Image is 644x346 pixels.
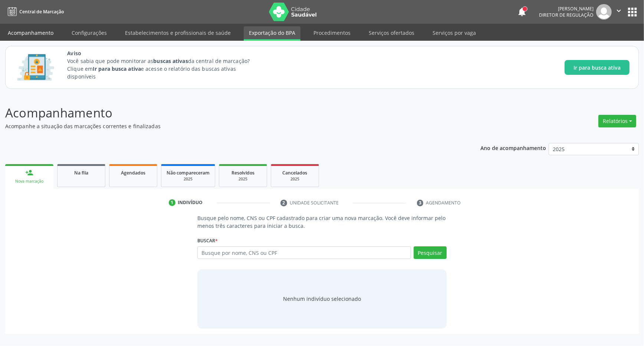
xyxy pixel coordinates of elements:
[276,176,313,182] div: 2025
[565,60,630,75] button: Ir para busca ativa
[598,115,636,127] button: Relatórios
[574,64,621,71] span: Ir para busca ativa
[178,199,203,206] div: Indivíduo
[93,65,141,72] strong: Ir para busca ativa
[5,6,64,18] a: Central de Marcação
[224,176,262,182] div: 2025
[480,143,546,152] p: Ano de acompanhamento
[169,199,175,206] div: 1
[364,26,420,39] a: Serviços ofertados
[197,214,447,230] p: Busque pelo nome, CNS ou CPF cadastrado para criar uma nova marcação. Você deve informar pelo men...
[283,295,361,303] div: Nenhum indivíduo selecionado
[308,26,356,39] a: Procedimentos
[19,9,64,15] span: Central de Marcação
[167,170,210,176] span: Não compareceram
[14,51,57,84] img: Imagem de CalloutCard
[25,169,33,177] div: person_add
[67,57,263,80] p: Você sabia que pode monitorar as da central de marcação? Clique em e acesse o relatório das busca...
[197,235,218,246] label: Buscar
[596,4,612,20] img: img
[120,26,236,39] a: Estabelecimentos e profissionais de saúde
[66,26,112,39] a: Configurações
[626,6,639,19] button: apps
[167,176,210,182] div: 2025
[121,170,145,176] span: Agendados
[10,179,48,184] div: Nova marcação
[427,26,481,39] a: Serviços por vaga
[539,12,594,18] span: Diretor de regulação
[517,7,527,17] button: notifications
[612,4,626,20] button: 
[67,49,263,57] span: Aviso
[283,170,308,176] span: Cancelados
[74,170,88,176] span: Na fila
[244,26,300,41] a: Exportação do BPA
[197,246,411,259] input: Busque por nome, CNS ou CPF
[414,246,447,259] button: Pesquisar
[153,57,188,64] strong: buscas ativas
[231,170,254,176] span: Resolvidos
[615,7,623,15] i: 
[3,26,59,39] a: Acompanhamento
[5,122,449,130] p: Acompanhe a situação das marcações correntes e finalizadas
[539,6,594,12] div: [PERSON_NAME]
[5,104,449,122] p: Acompanhamento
